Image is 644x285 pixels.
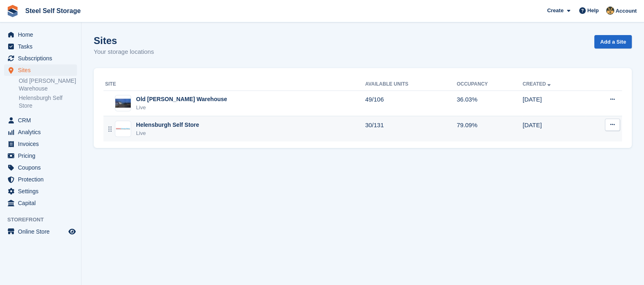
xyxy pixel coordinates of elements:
[523,116,586,141] td: [DATE]
[22,4,84,18] a: Steel Self Storage
[136,95,227,104] div: Old [PERSON_NAME] Warehouse
[4,41,77,52] a: menu
[587,7,599,15] span: Help
[4,162,77,173] a: menu
[18,150,67,161] span: Pricing
[4,174,77,185] a: menu
[4,115,77,126] a: menu
[606,7,614,15] img: James Steel
[457,78,523,91] th: Occupancy
[18,29,67,40] span: Home
[115,128,131,130] img: Image of Helensburgh Self Store site
[136,129,199,137] div: Live
[136,104,227,112] div: Live
[4,226,77,237] a: menu
[523,91,586,116] td: [DATE]
[18,174,67,185] span: Protection
[4,29,77,40] a: menu
[18,53,67,64] span: Subscriptions
[4,197,77,209] a: menu
[4,138,77,150] a: menu
[115,99,131,108] img: Image of Old Kilpatrick Warehouse site
[523,81,552,87] a: Created
[7,5,19,17] img: stora-icon-8386f47178a22dfd0bd8f6a31ec36ba5ce8667c1dd55bd0f319d3a0aa187defe.svg
[18,162,67,173] span: Coupons
[18,186,67,197] span: Settings
[365,116,457,141] td: 30/131
[18,138,67,150] span: Invoices
[457,91,523,116] td: 36.03%
[547,7,563,15] span: Create
[19,77,77,93] a: Old [PERSON_NAME] Warehouse
[457,116,523,141] td: 79.09%
[67,227,77,236] a: Preview store
[19,94,77,110] a: Helensburgh Self Store
[594,35,632,49] a: Add a Site
[4,53,77,64] a: menu
[18,226,67,237] span: Online Store
[94,35,154,46] h1: Sites
[18,115,67,126] span: CRM
[4,186,77,197] a: menu
[94,47,154,57] p: Your storage locations
[4,150,77,161] a: menu
[18,126,67,138] span: Analytics
[7,216,81,224] span: Storefront
[18,64,67,76] span: Sites
[103,78,365,91] th: Site
[365,78,457,91] th: Available Units
[4,64,77,76] a: menu
[18,41,67,52] span: Tasks
[136,121,199,129] div: Helensburgh Self Store
[4,126,77,138] a: menu
[365,91,457,116] td: 49/106
[615,7,637,15] span: Account
[18,197,67,209] span: Capital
